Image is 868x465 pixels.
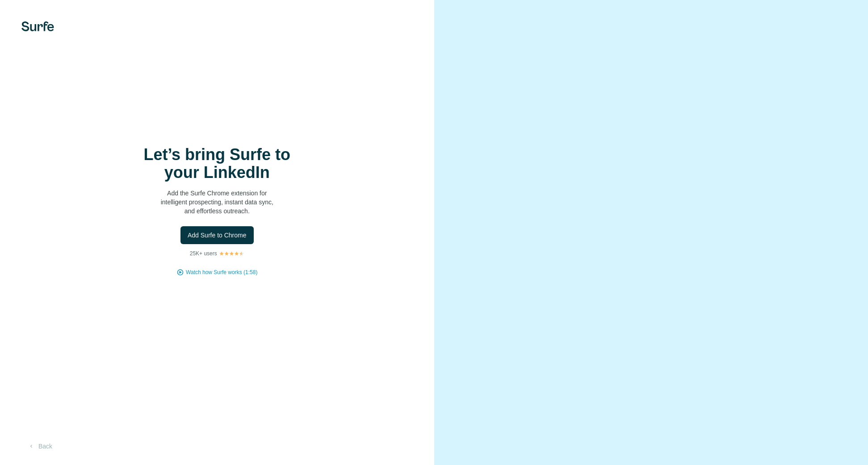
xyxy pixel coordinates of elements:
[21,21,54,31] img: Surfe's logo
[219,251,244,256] img: Rating Stars
[180,226,254,244] button: Add Surfe to Chrome
[190,249,217,258] p: 25K+ users
[128,146,306,182] h1: Let’s bring Surfe to your LinkedIn
[188,231,247,240] span: Add Surfe to Chrome
[186,268,257,276] button: Watch how Surfe works (1:58)
[128,189,306,216] p: Add the Surfe Chrome extension for intelligent prospecting, instant data sync, and effortless out...
[21,438,59,454] button: Back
